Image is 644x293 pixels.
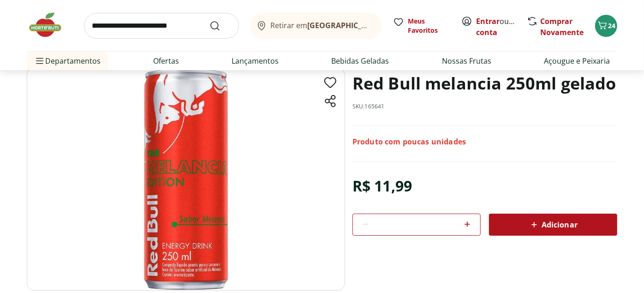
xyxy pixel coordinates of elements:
[34,50,101,72] span: Departamentos
[352,103,385,110] p: SKU: 165641
[408,17,450,35] span: Meus Favoritos
[209,20,232,31] button: Submit Search
[153,55,179,66] a: Ofertas
[107,54,148,60] div: Palavras-chave
[352,68,616,99] h1: Red Bull melancia 250ml gelado
[442,55,491,66] a: Nossas Frutas
[529,219,578,230] span: Adicionar
[97,54,105,61] img: tab_keywords_by_traffic_grey.svg
[352,173,412,199] div: R$ 11,99
[27,11,73,39] img: Hortifruti
[38,54,46,61] img: tab_domain_overview_orange.svg
[27,68,345,291] img: Image
[48,54,71,60] div: Domínio
[595,15,617,37] button: Carrinho
[393,17,450,35] a: Meus Favoritos
[308,20,463,30] b: [GEOGRAPHIC_DATA]/[GEOGRAPHIC_DATA]
[476,16,500,26] a: Entrar
[544,55,610,66] a: Açougue e Peixaria
[34,50,45,72] button: Menu
[352,137,466,147] p: Produto com poucas unidades
[15,15,22,22] img: logo_orange.svg
[271,21,373,30] span: Retirar em
[26,15,45,22] div: v 4.0.25
[250,13,382,39] button: Retirar em[GEOGRAPHIC_DATA]/[GEOGRAPHIC_DATA]
[84,13,239,39] input: search
[332,55,389,66] a: Bebidas Geladas
[15,24,22,31] img: website_grey.svg
[540,16,584,37] a: Comprar Novamente
[476,16,527,37] a: Criar conta
[232,55,279,66] a: Lançamentos
[476,16,517,38] span: ou
[24,24,132,31] div: [PERSON_NAME]: [DOMAIN_NAME]
[608,21,615,30] span: 24
[489,214,617,236] button: Adicionar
